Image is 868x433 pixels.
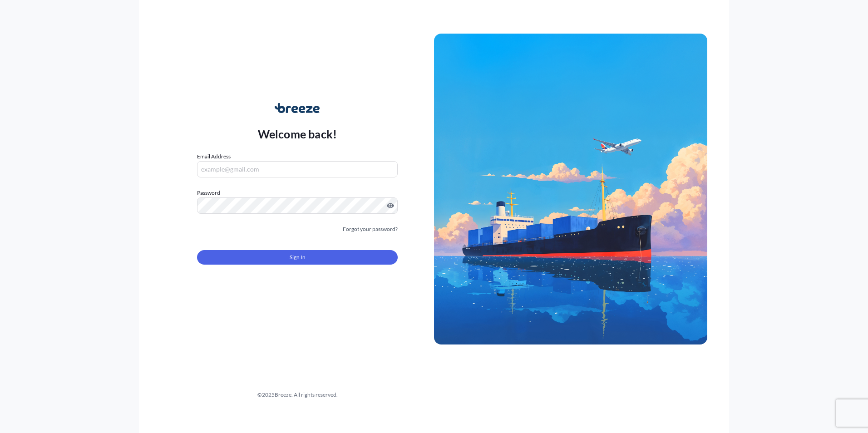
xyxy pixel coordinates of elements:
div: © 2025 Breeze. All rights reserved. [161,390,434,399]
img: Ship illustration [434,34,707,344]
a: Forgot your password? [343,225,398,234]
input: example@gmail.com [197,161,398,177]
p: Welcome back! [258,127,337,141]
button: Show password [387,202,394,209]
button: Sign In [197,250,398,265]
label: Password [197,188,398,197]
span: Sign In [290,253,306,262]
label: Email Address [197,152,231,161]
